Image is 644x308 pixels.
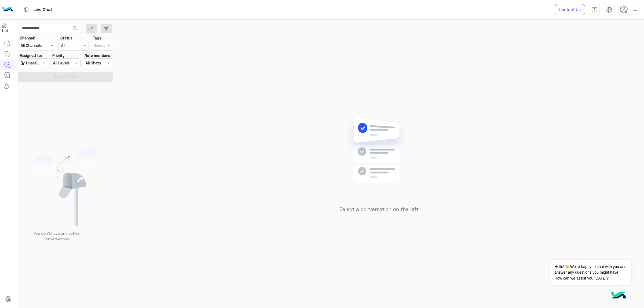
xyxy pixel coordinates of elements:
label: Note mentions [85,53,110,58]
label: Channel: [20,35,35,41]
img: Logo [2,4,13,15]
label: Priority [52,53,65,58]
label: Status [60,35,72,41]
a: tab [589,4,600,15]
img: hulul-logo.png [609,287,628,305]
img: tab [606,7,612,13]
button: search [69,24,82,35]
label: Tags [93,35,101,41]
p: You don’t have any active conversations [29,230,83,242]
p: Live Chat [34,6,52,13]
button: Apply Filters [18,72,113,82]
img: tab [23,6,30,13]
img: 1403182699927242 [2,23,12,33]
div: Select [93,42,105,49]
span: Hello!👋 We're happy to chat with you and answer any questions you might have. How can we assist y... [550,260,631,285]
a: Contact Us [555,4,585,15]
img: empty users [32,148,99,226]
label: Assigned to: [20,53,42,58]
img: tab [591,7,598,13]
span: search [72,25,78,32]
h5: Select a conversation on the left [339,206,419,212]
img: no messages [340,113,418,202]
img: profile [632,6,639,13]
